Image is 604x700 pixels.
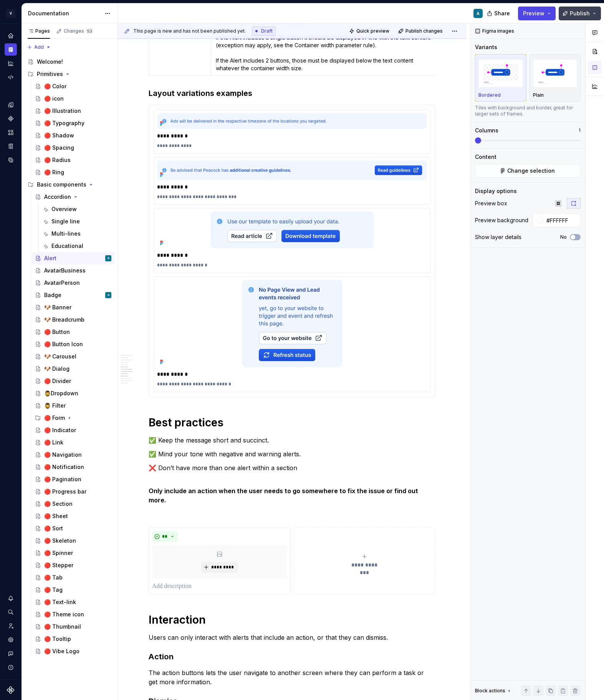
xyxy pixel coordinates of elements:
[149,436,435,445] p: ✅ Keep the message short and succinct.
[475,233,521,241] div: Show layer details
[149,668,435,687] p: The action buttons lets the user navigate to another screen where they can perform a task or get ...
[44,525,63,532] div: 🔴 Sort
[44,328,70,336] div: 🔴 Button
[39,240,114,252] a: Educational
[44,475,81,483] div: 🔴 Pagination
[28,28,50,34] div: Pages
[44,83,66,90] div: 🔴 Color
[32,338,114,350] a: 🔴 Button Icon
[32,522,114,535] a: 🔴 Sort
[475,187,517,195] div: Display options
[44,586,63,594] div: 🔴 Tag
[44,647,79,655] div: 🔴 Vibe Logo
[51,242,83,250] div: Educational
[44,168,64,176] div: 🔴 Ring
[5,30,17,42] a: Home
[44,414,65,422] div: 🔴 Form
[44,132,74,139] div: 🔴 Shadow
[530,54,581,102] button: placeholderPlain
[32,80,114,92] a: 🔴 Color
[475,43,497,51] div: Variants
[5,112,17,125] a: Components
[44,439,63,446] div: 🔴 Link
[396,26,446,36] button: Publish changes
[149,416,435,429] h1: Best practices
[44,156,71,164] div: 🔴 Radius
[39,215,114,228] a: Single line
[32,363,114,375] a: 🐶 Dialog
[475,685,512,696] div: Block actions
[44,254,56,262] div: Alert
[475,153,496,161] div: Content
[5,620,17,632] div: Invite team
[44,353,76,360] div: 🐶 Carousel
[478,92,501,98] p: Bordered
[5,140,17,152] a: Storybook stories
[149,633,435,642] p: Users can only interact with alerts that include an action, or that they can dismiss.
[44,426,76,434] div: 🔴 Indicator
[44,390,78,397] div: 🧔‍♂️Dropdown
[44,340,83,348] div: 🔴 Button Icon
[44,611,84,618] div: 🔴 Theme icon
[32,633,114,645] a: 🔴 Tooltip
[2,5,20,21] button: V
[533,59,578,87] img: placeholder
[133,28,246,34] span: This page is new and has not been published yet.
[32,449,114,461] a: 🔴 Navigation
[475,127,498,134] div: Columns
[44,267,86,274] div: AvatarBusiness
[475,688,505,694] div: Block actions
[5,592,17,604] button: Notifications
[32,498,114,510] a: 🔴 Section
[32,105,114,117] a: 🔴 Illustration
[25,68,114,80] div: Primitives
[44,279,80,287] div: AvatarPerson
[149,487,420,504] strong: Only include an action when the user needs to go somewhere to fix the issue or find out more.
[5,71,17,83] div: Code automation
[475,200,507,207] div: Preview box
[5,99,17,111] a: Design tokens
[32,535,114,547] a: 🔴 Skeleton
[25,178,114,191] div: Basic components
[44,561,73,569] div: 🔴 Stepper
[32,645,114,657] a: 🔴 Vibe Logo
[559,7,601,20] button: Publish
[5,57,17,69] a: Analytics
[5,647,17,660] div: Contact support
[44,537,76,545] div: 🔴 Skeleton
[405,28,443,34] span: Publish changes
[32,621,114,633] a: 🔴 Thumbnail
[32,596,114,608] a: 🔴 Text-link
[44,512,68,520] div: 🔴 Sheet
[108,254,109,262] div: A
[32,387,114,400] a: 🧔‍♂️Dropdown
[477,10,480,17] div: A
[523,10,544,17] span: Preview
[44,95,64,102] div: 🔴 icon
[108,291,109,299] div: A
[51,218,80,225] div: Single line
[32,424,114,436] a: 🔴 Indicator
[533,92,544,98] p: Plain
[7,686,15,694] svg: Supernova Logo
[32,473,114,485] a: 🔴 Pagination
[32,350,114,363] a: 🐶 Carousel
[518,7,556,20] button: Preview
[32,510,114,522] a: 🔴 Sheet
[5,43,17,56] a: Documentation
[5,126,17,139] a: Assets
[44,316,84,324] div: 🐶 Breadcrumb
[475,216,528,224] div: Preview background
[570,10,590,17] span: Publish
[32,277,114,289] a: AvatarPerson
[32,166,114,178] a: 🔴 Ring
[32,608,114,621] a: 🔴 Theme icon
[5,154,17,166] a: Data sources
[39,228,114,240] a: Multi-lines
[44,377,71,385] div: 🔴 Divider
